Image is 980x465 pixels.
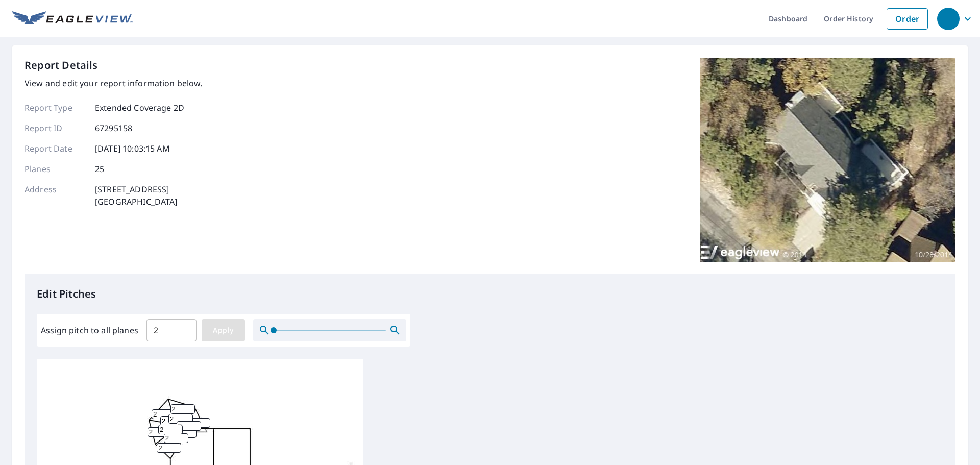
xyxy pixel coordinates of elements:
img: Top image [700,58,955,262]
a: Order [887,8,928,30]
p: Report Date [24,142,86,155]
input: 00.0 [146,316,197,345]
p: Edit Pitches [37,286,943,302]
button: Apply [202,319,245,341]
label: Assign pitch to all planes [41,324,138,336]
p: Report Type [24,102,86,114]
p: 25 [95,163,104,175]
span: Apply [210,324,237,337]
p: [DATE] 10:03:15 AM [95,142,170,155]
p: Extended Coverage 2D [95,102,184,114]
p: Report Details [24,58,98,73]
p: Address [24,183,86,208]
p: Report ID [24,122,86,134]
p: Planes [24,163,86,175]
p: 67295158 [95,122,132,134]
p: View and edit your report information below. [24,77,203,89]
img: EV Logo [12,11,133,27]
p: [STREET_ADDRESS] [GEOGRAPHIC_DATA] [95,183,178,208]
